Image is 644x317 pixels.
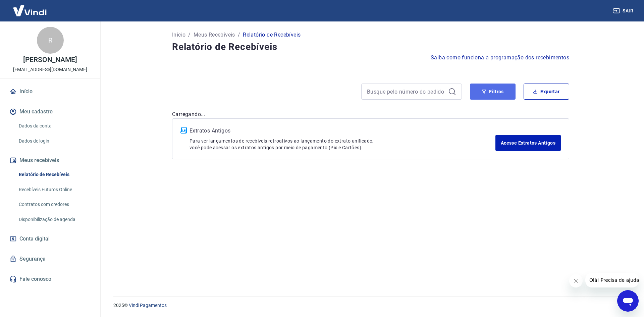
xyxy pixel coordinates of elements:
[13,66,87,73] p: [EMAIL_ADDRESS][DOMAIN_NAME]
[19,234,50,244] span: Conta digital
[16,183,92,197] a: Recebíveis Futuros Online
[367,87,445,97] input: Busque pelo número do pedido
[8,272,92,286] a: Fale conosco
[470,84,516,100] button: Filtros
[569,274,583,287] iframe: Fechar mensagem
[238,31,240,39] p: /
[172,110,569,118] p: Carregando...
[4,5,56,10] span: Olá! Precisa de ajuda?
[129,303,167,308] a: Vindi Pagamentos
[172,31,185,39] a: Início
[243,31,301,39] p: Relatório de Recebíveis
[612,5,636,17] button: Sair
[190,138,495,151] p: Para ver lançamentos de recebíveis retroativos ao lançamento do extrato unificado, você pode aces...
[617,290,639,312] iframe: Botão para abrir a janela de mensagens
[431,54,569,62] a: Saiba como funciona a programação dos recebimentos
[8,0,52,21] img: Vindi
[188,31,191,39] p: /
[113,302,628,309] p: 2025 ©
[16,134,92,148] a: Dados de login
[495,135,561,151] a: Acesse Extratos Antigos
[8,153,92,168] button: Meus recebíveis
[8,84,92,99] a: Início
[8,231,92,246] a: Conta digital
[16,198,92,211] a: Contratos com credores
[37,27,64,54] div: R
[23,56,77,63] p: [PERSON_NAME]
[16,119,92,133] a: Dados da conta
[8,104,92,119] button: Meu cadastro
[8,252,92,266] a: Segurança
[524,84,569,100] button: Exportar
[585,273,639,287] iframe: Mensagem da empresa
[172,40,569,54] h4: Relatório de Recebíveis
[194,31,235,39] a: Meus Recebíveis
[190,127,495,135] p: Extratos Antigos
[16,168,92,181] a: Relatório de Recebíveis
[16,213,92,226] a: Disponibilização de agenda
[180,127,187,134] img: ícone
